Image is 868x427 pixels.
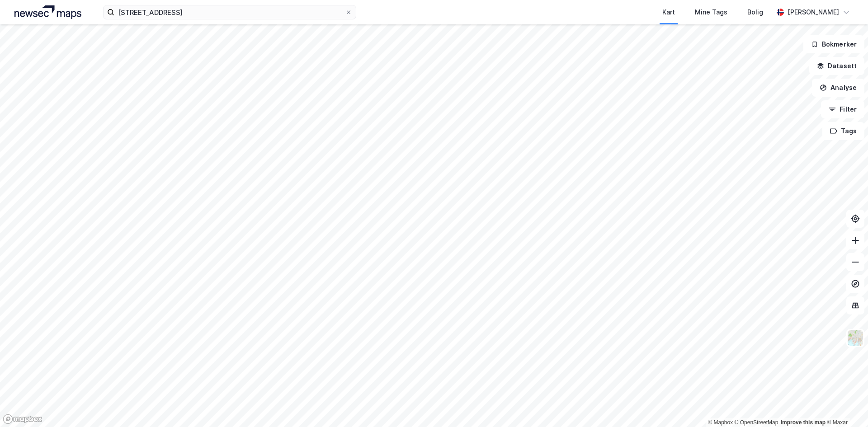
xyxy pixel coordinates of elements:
[823,384,868,427] div: Kontrollprogram for chat
[14,5,81,19] img: logo.a4113a55bc3d86da70a041830d287a7e.svg
[747,7,763,18] div: Bolig
[114,5,345,19] input: Søk på adresse, matrikkel, gårdeiere, leietakere eller personer
[788,7,839,18] div: [PERSON_NAME]
[662,7,675,18] div: Kart
[823,384,868,427] iframe: Chat Widget
[695,7,727,18] div: Mine Tags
